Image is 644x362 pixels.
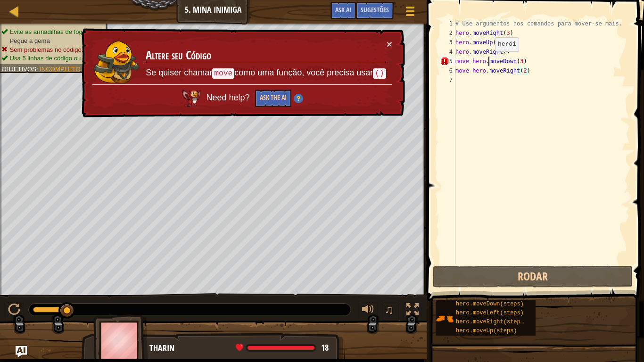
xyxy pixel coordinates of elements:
[384,303,394,317] span: ♫
[436,310,454,328] img: portrait.png
[1,54,102,63] li: Usa 5 linhas de código ou menos.
[146,67,386,79] p: Se quiser chamar como uma função, você precisa usar
[255,90,291,107] button: Ask the AI
[373,68,386,79] code: ()
[330,2,356,19] button: Ask AI
[146,49,386,62] h3: Altere seu Código
[212,68,234,79] code: move
[440,75,455,85] div: 7
[382,301,398,321] button: ♫
[10,28,88,35] span: Evite as armadilhas de fogo!
[182,90,201,107] img: AI
[456,310,524,316] span: hero.moveLeft(steps)
[498,41,516,48] code: herói
[440,28,455,38] div: 2
[361,5,389,14] span: Sugestões
[16,346,27,357] button: Ask AI
[1,66,36,72] span: Objetivos
[1,45,102,54] li: Sem problemas no código.
[40,66,80,72] span: Incompleto
[321,342,329,354] span: 18
[440,66,455,75] div: 6
[433,266,633,288] button: Rodar
[10,55,103,61] span: Usa 5 linhas de código ou menos.
[5,301,24,321] button: Ctrl + P: Play
[93,40,140,83] img: duck_arryn.png
[440,57,455,66] div: 5
[236,344,329,352] div: health: 18 / 18
[387,39,392,49] button: ×
[398,2,422,24] button: Mostrar menu do jogo
[206,93,252,102] span: Need help?
[359,301,378,321] button: Ajuste o volume
[1,36,102,45] li: Pegue a gema
[294,94,303,103] img: Hint
[440,47,455,57] div: 4
[36,66,40,72] span: :
[10,46,83,53] span: Sem problemas no código.
[440,38,455,47] div: 3
[1,28,102,37] li: Evite as armadilhas de fogo!
[456,328,517,334] span: hero.moveUp(steps)
[10,37,50,44] span: Pegue a gema
[149,342,336,354] div: Tharin
[403,301,422,321] button: Toggle fullscreen
[335,5,351,14] span: Ask AI
[440,19,455,28] div: 1
[456,319,527,325] span: hero.moveRight(steps)
[456,301,524,307] span: hero.moveDown(steps)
